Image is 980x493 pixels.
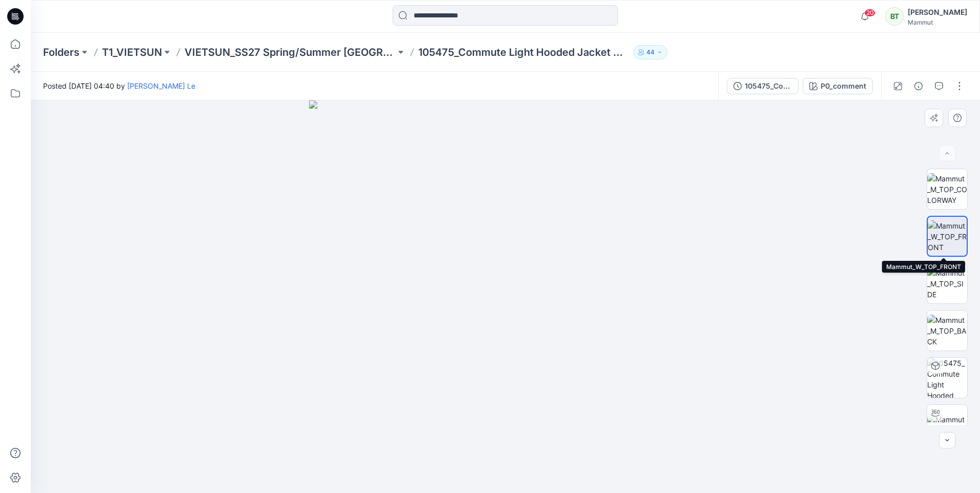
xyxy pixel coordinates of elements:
p: 44 [646,47,655,58]
div: P0_comment [821,80,866,92]
img: 105475_Commute Light Hooded Jacket AF Women P0_comment [927,358,967,398]
a: [PERSON_NAME] Le [127,81,195,90]
button: 44 [634,45,667,59]
span: Posted [DATE] 04:40 by [43,80,195,91]
div: 105475_Commute Light Hooded Jacket AF Women [745,80,792,92]
div: Mammut [908,18,967,26]
div: [PERSON_NAME] [908,6,967,18]
img: eyJhbGciOiJIUzI1NiIsImtpZCI6IjAiLCJzbHQiOiJzZXMiLCJ0eXAiOiJKV1QifQ.eyJkYXRhIjp7InR5cGUiOiJzdG9yYW... [309,100,702,493]
span: 20 [864,9,875,17]
img: Mammut_M_TOP_BACK [927,315,967,347]
img: Mammut_M_TOP_COLORWAY [927,173,967,206]
p: 105475_Commute Light Hooded Jacket AF Women [418,45,629,59]
a: VIETSUN_SS27 Spring/Summer [GEOGRAPHIC_DATA] [185,45,396,59]
div: BT [885,7,904,26]
button: Details [910,78,927,94]
a: Folders [43,45,79,59]
img: Mammut_M_TOP_TT [927,414,967,436]
button: P0_comment [803,78,873,94]
img: Mammut_M_TOP_SIDE [927,268,967,300]
button: 105475_Commute Light Hooded Jacket AF Women [727,78,799,94]
a: T1_VIETSUN [102,45,162,59]
img: Mammut_W_TOP_FRONT [928,220,967,253]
